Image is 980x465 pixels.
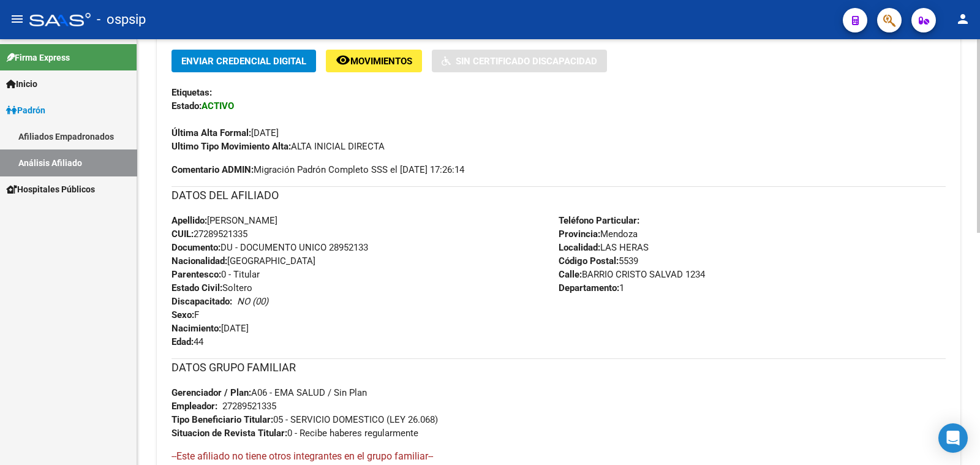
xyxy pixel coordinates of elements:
[559,255,638,267] span: 5539
[171,269,221,280] strong: Parentesco:
[171,50,316,72] button: Enviar Credencial Digital
[171,127,251,138] strong: Última Alta Formal:
[559,282,624,293] span: 1
[559,215,639,226] strong: Teléfono Particular:
[171,100,202,112] strong: Estado:
[171,255,315,267] span: [GEOGRAPHIC_DATA]
[171,428,418,439] span: 0 - Recibe haberes regularmente
[171,242,221,253] strong: Documento:
[559,229,638,240] span: Mendoza
[171,282,252,293] span: Soltero
[171,387,367,398] span: A06 - EMA SALUD / Sin Plan
[559,269,705,280] span: BARRIO CRISTO SALVAD 1234
[171,282,222,293] strong: Estado Civil:
[202,100,234,112] strong: ACTIVO
[350,56,412,67] span: Movimientos
[171,323,221,334] strong: Nacimiento:
[171,401,217,412] strong: Empleador:
[171,87,212,98] strong: Etiquetas:
[171,229,247,240] span: 27289521335
[171,163,464,176] span: Migración Padrón Completo SSS el [DATE] 17:26:14
[171,269,260,280] span: 0 - Titular
[171,215,277,226] span: [PERSON_NAME]
[559,242,600,253] strong: Localidad:
[171,309,199,320] span: F
[559,282,619,293] strong: Departamento:
[171,187,946,204] h3: DATOS DEL AFILIADO
[6,104,45,117] span: Padrón
[171,141,385,152] span: ALTA INICIAL DIRECTA
[171,164,254,175] strong: Comentario ADMIN:
[171,336,203,347] span: 44
[171,229,194,240] strong: CUIL:
[956,12,970,26] mat-icon: person
[456,56,597,67] span: Sin Certificado Discapacidad
[6,183,95,196] span: Hospitales Públicos
[171,215,207,226] strong: Apellido:
[171,323,249,334] span: [DATE]
[171,428,287,439] strong: Situacion de Revista Titular:
[171,127,279,138] span: [DATE]
[559,255,619,267] strong: Código Postal:
[237,296,268,307] i: NO (00)
[171,255,227,267] strong: Nacionalidad:
[171,141,291,152] strong: Ultimo Tipo Movimiento Alta:
[336,53,350,67] mat-icon: remove_red_eye
[171,414,438,425] span: 05 - SERVICIO DOMESTICO (LEY 26.068)
[559,269,582,280] strong: Calle:
[171,296,232,307] strong: Discapacitado:
[559,242,649,253] span: LAS HERAS
[171,450,946,463] h4: --Este afiliado no tiene otros integrantes en el grupo familiar--
[171,242,368,253] span: DU - DOCUMENTO UNICO 28952133
[171,336,194,347] strong: Edad:
[326,50,422,72] button: Movimientos
[171,359,946,376] h3: DATOS GRUPO FAMILIAR
[6,51,70,64] span: Firma Express
[559,229,600,240] strong: Provincia:
[222,399,276,413] div: 27289521335
[6,77,37,91] span: Inicio
[938,423,968,453] div: Open Intercom Messenger
[171,414,273,425] strong: Tipo Beneficiario Titular:
[432,50,607,72] button: Sin Certificado Discapacidad
[171,309,194,320] strong: Sexo:
[181,56,306,67] span: Enviar Credencial Digital
[171,387,251,398] strong: Gerenciador / Plan:
[10,12,24,26] mat-icon: menu
[97,6,146,33] span: - ospsip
